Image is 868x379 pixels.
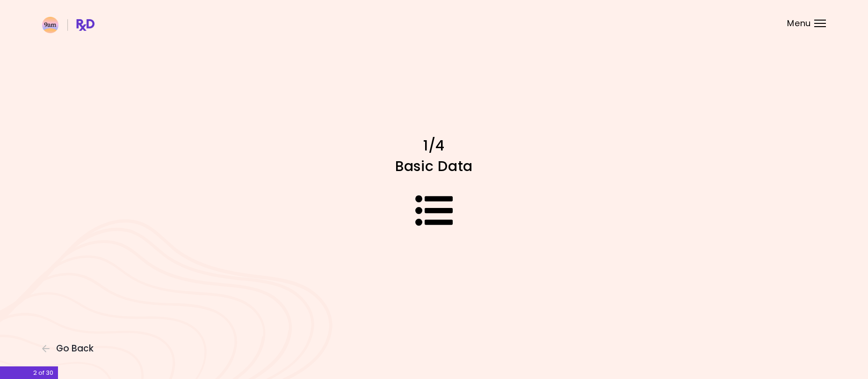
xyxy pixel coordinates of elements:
[42,343,98,354] button: Go Back
[270,136,598,155] h1: 1/4
[56,343,94,354] span: Go Back
[42,17,94,33] img: RxDiet
[787,19,811,28] span: Menu
[270,157,598,175] h1: Basic Data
